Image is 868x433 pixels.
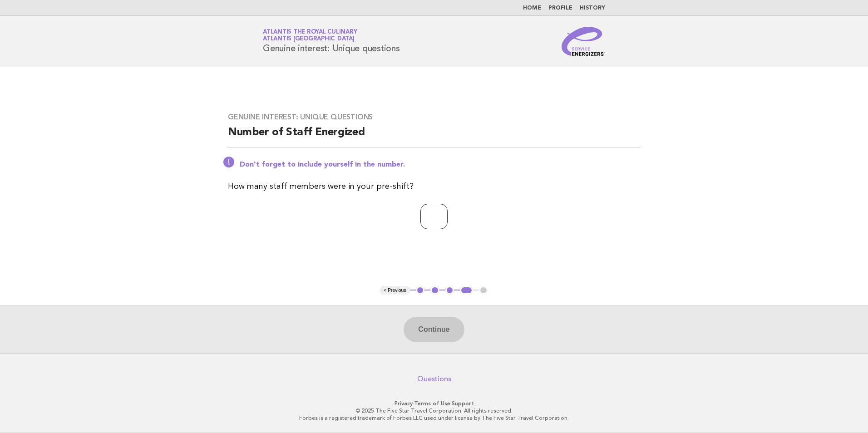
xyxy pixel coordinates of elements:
[156,400,712,407] p: · ·
[263,29,357,42] a: Atlantis the Royal CulinaryAtlantis [GEOGRAPHIC_DATA]
[548,5,572,11] a: Profile
[414,400,450,407] a: Terms of Use
[380,286,409,295] button: < Previous
[228,113,640,122] h3: Genuine interest: Unique questions
[263,30,400,53] h1: Genuine interest: Unique questions
[562,27,605,56] img: Service Energizers
[523,5,541,11] a: Home
[240,160,640,169] p: Don't forget to include yourself in the number.
[228,180,640,193] p: How many staff members were in your pre-shift?
[417,374,451,384] a: Questions
[460,286,473,295] button: 4
[228,125,640,148] h2: Number of Staff Energized
[445,286,454,295] button: 3
[263,36,355,42] span: Atlantis [GEOGRAPHIC_DATA]
[156,407,712,414] p: © 2025 The Five Star Travel Corporation. All rights reserved.
[430,286,439,295] button: 2
[452,400,474,407] a: Support
[156,414,712,422] p: Forbes is a registered trademark of Forbes LLC used under license by The Five Star Travel Corpora...
[580,5,605,11] a: History
[395,400,413,407] a: Privacy
[416,286,425,295] button: 1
